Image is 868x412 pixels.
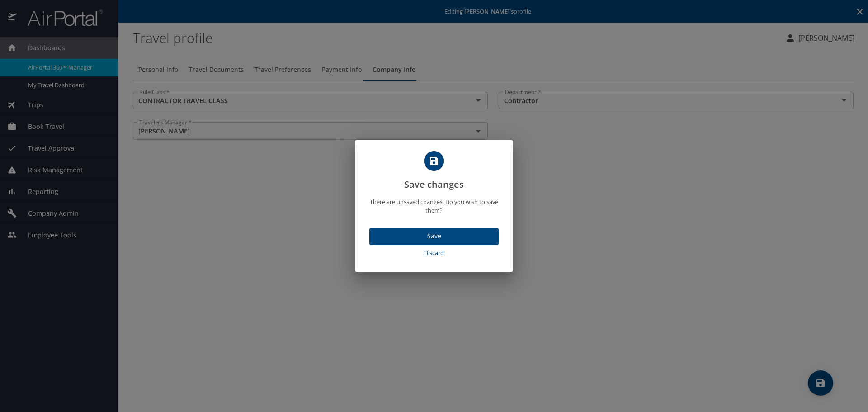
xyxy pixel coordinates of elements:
button: Save [369,228,499,246]
span: Discard [373,248,495,258]
h2: Save changes [366,151,502,192]
span: Save [377,231,491,242]
button: Discard [369,245,499,261]
p: There are unsaved changes. Do you wish to save them? [366,198,502,215]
